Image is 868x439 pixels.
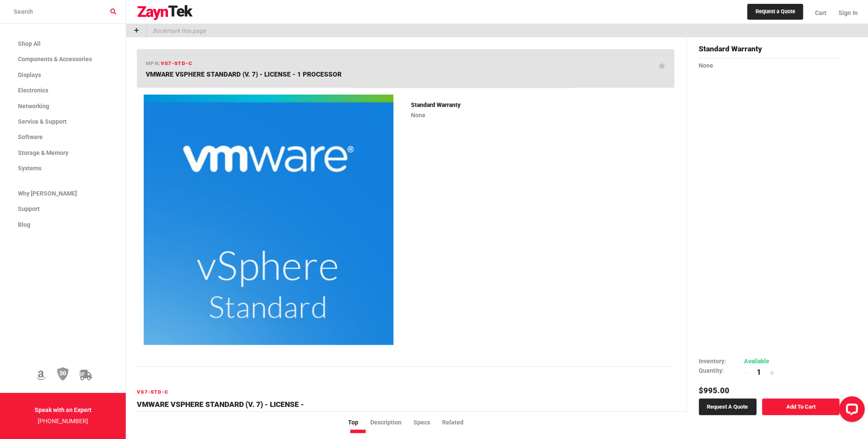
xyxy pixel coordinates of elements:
[18,133,43,140] span: Software
[18,118,67,125] span: Service & Support
[144,95,393,344] img: VS7-STD-C -- VMWARE VSPHERE STANDARD (V. 7) - LICENSE - 1 PROCESSOR
[762,398,840,415] a: Add To Cart
[699,398,756,415] a: Request a Quote
[833,2,857,24] a: Sign In
[147,24,206,37] p: Bookmark this page
[370,418,413,427] li: Description
[410,100,674,111] p: Standard Warranty
[18,165,41,172] span: Systems
[18,56,92,62] span: Components & Accessories
[57,367,69,381] img: 30 Day Return Policy
[18,71,41,78] span: Displays
[137,5,193,21] img: logo
[699,356,744,366] td: Inventory
[348,418,370,427] li: Top
[410,110,674,121] p: None
[699,60,840,71] p: None
[809,2,833,24] a: Cart
[38,418,88,424] a: [PHONE_NUMBER]
[35,406,92,413] strong: Speak with an Expert
[18,190,77,197] span: Why [PERSON_NAME]
[744,358,769,365] span: Available
[161,60,192,66] span: VS7-STD-C
[18,149,68,156] span: Storage & Memory
[137,399,309,421] h4: VMWARE VSPHERE STANDARD (V. 7) - LICENSE - 1 PROCESSOR
[18,221,30,228] span: Blog
[146,71,342,78] span: VMWARE VSPHERE STANDARD (V. 7) - LICENSE - 1 PROCESSOR
[832,393,868,429] iframe: LiveChat chat widget
[747,4,803,20] a: Request a Quote
[699,43,840,59] h4: Standard Warranty
[137,388,309,396] h6: VS7-STD-C
[699,384,840,396] h5: $995.00
[442,418,475,427] li: Related
[146,59,192,68] h6: mpn:
[18,87,48,94] span: Electronics
[699,366,744,378] td: Quantity
[18,205,40,212] span: Support
[18,40,41,47] span: Shop All
[815,9,827,16] span: Cart
[413,418,442,427] li: Specs
[18,103,49,110] span: Networking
